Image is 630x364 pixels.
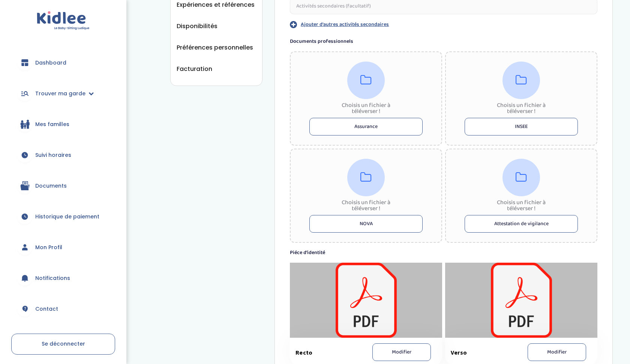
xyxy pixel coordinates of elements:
[290,249,597,257] label: Piéce d’identité
[35,305,58,313] span: Contact
[309,118,423,135] button: Assurance
[35,182,67,190] span: Documents
[11,203,115,230] a: Historique de paiement
[490,102,552,114] div: Choisis un fichier à téléverser !
[372,343,431,361] button: Modifier
[177,64,212,74] button: Facturation
[42,340,85,347] span: Se déconnecter
[11,172,115,199] a: Documents
[11,265,115,292] a: Notifications
[528,343,586,361] button: Modifier
[177,21,217,31] button: Disponibilités
[35,274,70,282] span: Notifications
[11,111,115,138] a: Mes familles
[451,349,514,356] span: Verso
[11,49,115,76] a: Dashboard
[35,120,69,128] span: Mes familles
[11,295,115,322] a: Contact
[35,213,99,221] span: Historique de paiement
[11,80,115,107] a: Trouver ma garde
[290,20,597,29] button: Ajouter d'autres activités secondaires
[301,21,389,29] p: Ajouter d'autres activités secondaires
[35,244,62,251] span: Mon Profil
[309,215,423,233] button: NOVA
[35,59,66,67] span: Dashboard
[295,349,359,356] span: Recto
[290,38,597,45] label: Documents professionnels
[465,215,578,233] button: Attestation de vigilance
[465,118,578,135] button: INSEE
[177,43,253,52] button: Préférences personnelles
[11,334,115,355] a: Se déconnecter
[11,234,115,261] a: Mon Profil
[35,90,85,98] span: Trouver ma garde
[335,200,397,212] div: Choisis un fichier à téléverser !
[490,200,552,212] div: Choisis un fichier à téléverser !
[335,102,397,114] div: Choisis un fichier à téléverser !
[37,11,90,30] img: logo.svg
[35,151,71,159] span: Suivi horaires
[11,141,115,168] a: Suivi horaires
